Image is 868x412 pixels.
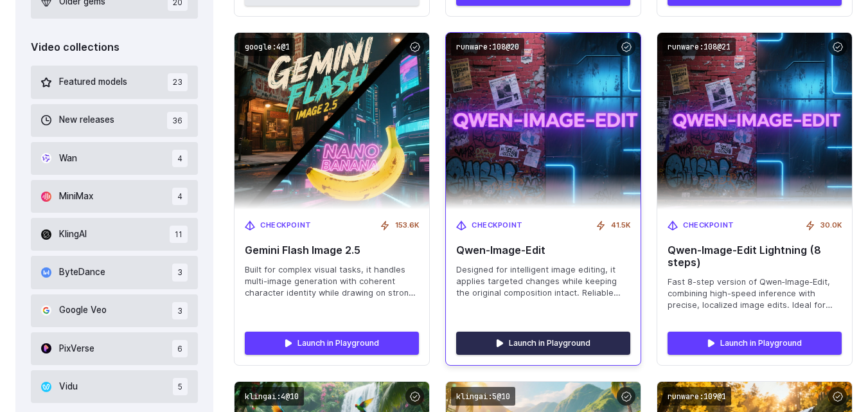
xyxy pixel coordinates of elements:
span: 41.5K [611,220,630,231]
span: 153.6K [395,220,419,231]
span: KlingAI [59,228,87,242]
span: Qwen‑Image‑Edit Lightning (8 steps) [668,244,842,269]
span: Checkpoint [472,220,523,231]
code: runware:108@21 [662,38,736,57]
code: klingai:5@10 [451,387,515,406]
span: PixVerse [59,342,94,356]
span: Checkpoint [683,220,734,231]
button: Google Veo 3 [31,294,198,327]
span: Built for complex visual tasks, it handles multi-image generation with coherent character identit... [245,264,419,299]
code: runware:108@20 [451,38,524,57]
span: Gemini Flash Image 2.5 [245,244,419,256]
span: 11 [170,226,188,243]
span: Qwen‑Image‑Edit [456,244,630,256]
span: Checkpoint [260,220,312,231]
span: 30.0K [820,220,842,231]
span: 3 [172,302,188,319]
div: Video collections [31,39,198,56]
span: 3 [172,264,188,281]
span: ByteDance [59,265,105,280]
a: Launch in Playground [668,332,842,355]
button: New releases 36 [31,104,198,137]
span: MiniMax [59,190,93,204]
button: Vidu 5 [31,370,198,403]
button: KlingAI 11 [31,218,198,251]
span: Fast 8-step version of Qwen‑Image‑Edit, combining high-speed inference with precise, localized im... [668,276,842,311]
code: runware:109@1 [662,387,731,406]
a: Launch in Playground [245,332,419,355]
span: Vidu [59,380,78,394]
button: PixVerse 6 [31,332,198,365]
a: Launch in Playground [456,332,630,355]
button: Featured models 23 [31,66,198,98]
span: 6 [172,340,188,357]
span: 36 [167,112,188,129]
span: 23 [168,73,188,91]
img: Qwen‑Image‑Edit Lightning (8 steps) [657,33,852,210]
img: Gemini Flash Image 2.5 [235,33,429,210]
code: google:4@1 [240,38,295,57]
span: Designed for intelligent image editing, it applies targeted changes while keeping the original co... [456,264,630,299]
span: 4 [172,188,188,205]
span: Wan [59,152,77,166]
img: Qwen‑Image‑Edit [436,24,650,219]
span: 5 [173,378,188,395]
span: New releases [59,113,114,127]
button: ByteDance 3 [31,256,198,289]
span: 4 [172,150,188,167]
button: Wan 4 [31,142,198,175]
span: Google Veo [59,303,107,318]
span: Featured models [59,75,127,89]
button: MiniMax 4 [31,180,198,213]
code: klingai:4@10 [240,387,304,406]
